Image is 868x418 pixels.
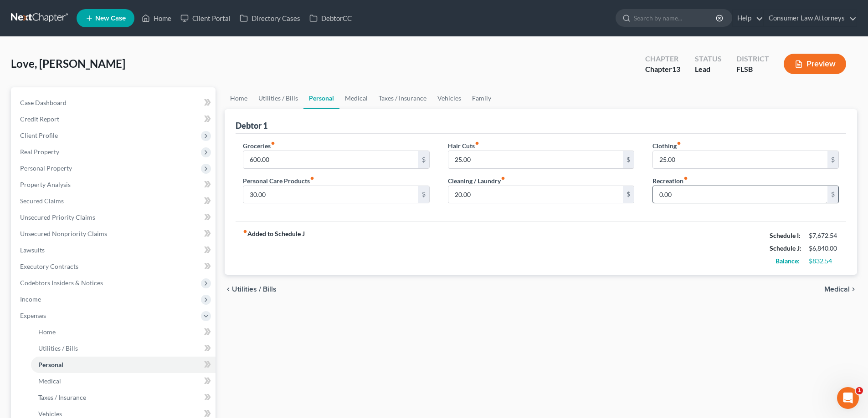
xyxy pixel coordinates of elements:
[271,141,275,146] i: fiber_manual_record
[683,176,688,181] i: fiber_manual_record
[501,176,505,181] i: fiber_manual_record
[13,209,216,226] a: Unsecured Priority Claims
[827,151,838,168] div: $
[38,410,62,418] span: Vehicles
[38,344,78,352] span: Utilities / Bills
[695,54,722,64] div: Status
[672,65,680,73] span: 13
[653,151,827,168] input: --
[784,54,846,74] button: Preview
[253,87,303,109] a: Utilities / Bills
[837,387,859,409] iframe: Intercom live chat
[13,242,216,258] a: Lawsuits
[243,229,305,267] strong: Added to Schedule J
[13,226,216,242] a: Unsecured Nonpriority Claims
[13,95,216,111] a: Case Dashboard
[448,176,505,186] label: Cleaning / Laundry
[225,286,232,293] i: chevron_left
[13,258,216,275] a: Executory Contracts
[418,151,429,168] div: $
[31,373,216,389] a: Medical
[20,230,107,237] span: Unsecured Nonpriority Claims
[850,286,857,293] i: chevron_right
[652,176,688,186] label: Recreation
[653,186,827,203] input: --
[623,151,634,168] div: $
[448,186,623,203] input: --
[809,231,839,240] div: $7,672.54
[31,389,216,406] a: Taxes / Insurance
[243,141,275,151] label: Groceries
[20,312,46,319] span: Expenses
[305,10,356,26] a: DebtorCC
[243,176,314,186] label: Personal Care Products
[13,111,216,127] a: Credit Report
[225,87,253,109] a: Home
[770,244,801,252] strong: Schedule J:
[20,295,41,303] span: Income
[645,54,680,64] div: Chapter
[243,186,418,203] input: --
[736,64,769,75] div: FLSB
[448,151,623,168] input: --
[310,176,314,181] i: fiber_manual_record
[856,387,863,394] span: 1
[225,286,277,293] button: chevron_left Utilities / Bills
[809,257,839,266] div: $832.54
[38,361,63,368] span: Personal
[827,186,838,203] div: $
[137,10,176,26] a: Home
[764,10,857,26] a: Consumer Law Attorneys
[243,229,247,234] i: fiber_manual_record
[20,99,67,106] span: Case Dashboard
[31,357,216,373] a: Personal
[770,232,801,239] strong: Schedule I:
[623,186,634,203] div: $
[467,87,497,109] a: Family
[677,141,681,146] i: fiber_manual_record
[232,286,277,293] span: Utilities / Bills
[20,115,59,123] span: Credit Report
[13,193,216,209] a: Secured Claims
[733,10,763,26] a: Help
[475,141,479,146] i: fiber_manual_record
[31,324,216,340] a: Home
[634,10,717,26] input: Search by name...
[13,176,216,193] a: Property Analysis
[776,257,800,265] strong: Balance:
[418,186,429,203] div: $
[235,10,305,26] a: Directory Cases
[20,148,59,156] span: Real Property
[38,377,61,385] span: Medical
[303,87,339,109] a: Personal
[695,64,722,75] div: Lead
[31,340,216,357] a: Utilities / Bills
[824,286,857,293] button: Medical chevron_right
[20,131,58,139] span: Client Profile
[645,64,680,75] div: Chapter
[20,164,72,172] span: Personal Property
[11,57,125,70] span: Love, [PERSON_NAME]
[176,10,235,26] a: Client Portal
[824,286,850,293] span: Medical
[243,151,418,168] input: --
[236,120,267,131] div: Debtor 1
[448,141,479,151] label: Hair Cuts
[20,246,45,254] span: Lawsuits
[20,262,78,270] span: Executory Contracts
[736,54,769,64] div: District
[20,213,95,221] span: Unsecured Priority Claims
[652,141,681,151] label: Clothing
[432,87,467,109] a: Vehicles
[339,87,373,109] a: Medical
[95,15,126,22] span: New Case
[809,244,839,253] div: $6,840.00
[20,197,64,205] span: Secured Claims
[373,87,432,109] a: Taxes / Insurance
[38,393,86,401] span: Taxes / Insurance
[20,181,71,188] span: Property Analysis
[38,328,56,336] span: Home
[20,279,103,287] span: Codebtors Insiders & Notices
